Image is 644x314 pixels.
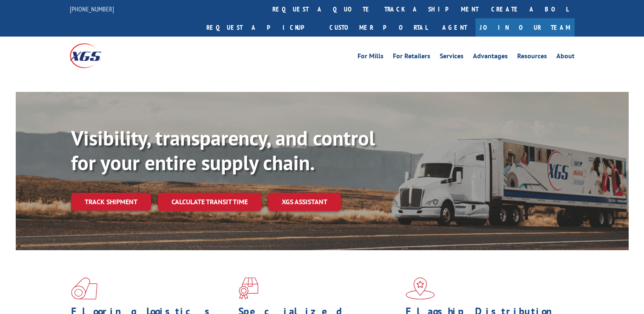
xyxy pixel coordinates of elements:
[434,18,475,37] a: Agent
[71,277,97,300] img: xgs-icon-total-supply-chain-intelligence-red
[393,53,430,62] a: For Retailers
[358,53,384,62] a: For Mills
[473,53,508,62] a: Advantages
[238,277,258,300] img: xgs-icon-focused-on-flooring-red
[556,53,575,62] a: About
[71,193,151,211] a: Track shipment
[158,193,261,211] a: Calculate transit time
[70,5,114,13] a: [PHONE_NUMBER]
[323,18,434,37] a: Customer Portal
[268,193,341,211] a: XGS ASSISTANT
[406,277,435,300] img: xgs-icon-flagship-distribution-model-red
[475,18,575,37] a: Join Our Team
[517,53,547,62] a: Resources
[440,53,464,62] a: Services
[71,125,375,176] b: Visibility, transparency, and control for your entire supply chain.
[200,18,323,37] a: Request a pickup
